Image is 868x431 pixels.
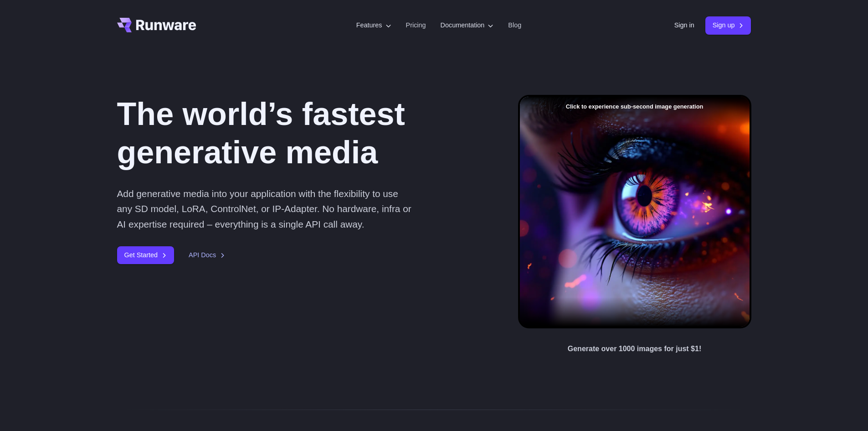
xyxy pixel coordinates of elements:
[356,20,391,31] label: Features
[117,18,196,32] a: Go to /
[117,246,175,264] a: Get Started
[705,16,751,34] a: Sign up
[441,20,494,31] label: Documentation
[406,20,426,31] a: Pricing
[508,20,521,31] a: Blog
[117,186,415,232] p: Add generative media into your application with the flexibility to use any SD model, LoRA, Contro...
[117,95,489,171] h1: The world’s fastest generative media
[189,250,225,260] a: API Docs
[568,343,701,355] p: Generate over 1000 images for just $1!
[674,20,694,31] a: Sign in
